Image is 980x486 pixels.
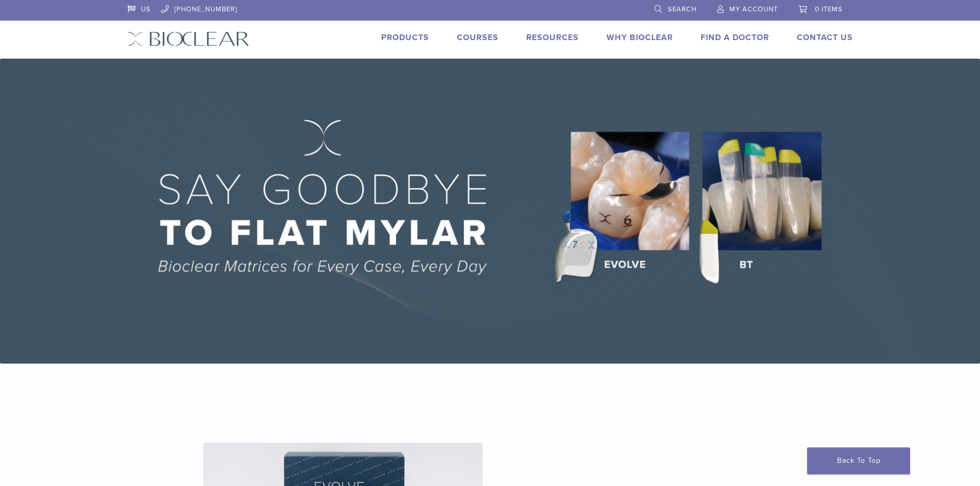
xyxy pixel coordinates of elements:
[607,32,673,43] a: Why Bioclear
[807,447,910,474] a: Back To Top
[668,5,697,13] span: Search
[457,32,498,43] a: Courses
[729,5,778,13] span: My Account
[701,32,769,43] a: Find A Doctor
[526,32,579,43] a: Resources
[381,32,429,43] a: Products
[815,5,843,13] span: 0 items
[797,32,853,43] a: Contact Us
[128,31,250,46] img: Bioclear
